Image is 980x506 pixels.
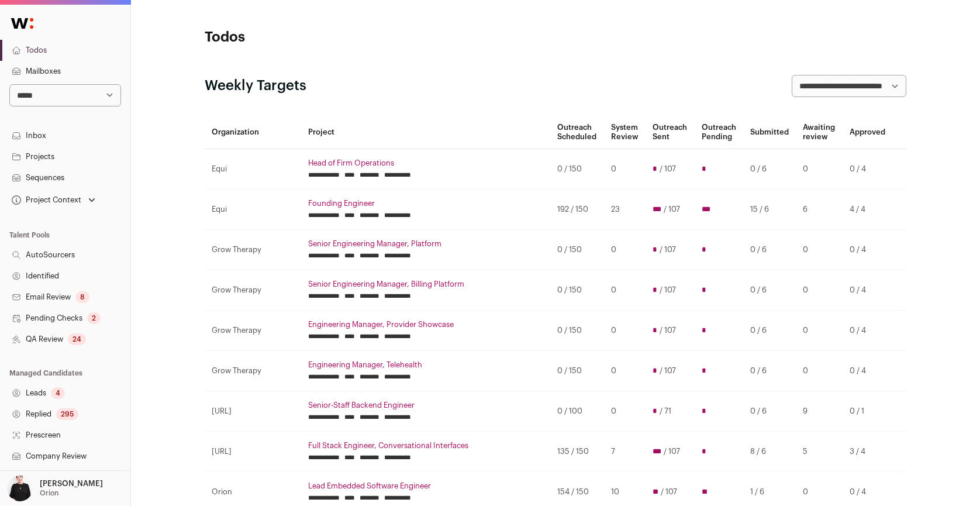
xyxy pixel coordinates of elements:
[205,77,306,95] h2: Weekly Targets
[604,270,646,311] td: 0
[308,481,543,491] a: Lead Embedded Software Engineer
[843,311,892,351] td: 0 / 4
[646,116,694,149] th: Outreach Sent
[796,391,843,432] td: 9
[796,116,843,149] th: Awaiting review
[660,285,676,295] span: / 107
[308,280,543,289] a: Senior Engineering Manager, Billing Platform
[743,311,796,351] td: 0 / 6
[743,351,796,391] td: 0 / 6
[9,195,81,205] div: Project Context
[75,291,89,303] div: 8
[550,391,604,432] td: 0 / 100
[843,270,892,311] td: 0 / 4
[308,401,543,410] a: Senior-Staff Backend Engineer
[843,230,892,270] td: 0 / 4
[205,270,301,311] td: Grow Therapy
[796,230,843,270] td: 0
[843,432,892,472] td: 3 / 4
[843,351,892,391] td: 0 / 4
[7,476,33,501] img: 9240684-medium_jpg
[604,311,646,351] td: 0
[550,351,604,391] td: 0 / 150
[843,391,892,432] td: 0 / 1
[660,326,676,335] span: / 107
[40,488,58,498] p: Orion
[743,116,796,149] th: Submitted
[550,230,604,270] td: 0 / 150
[205,230,301,270] td: Grow Therapy
[87,312,101,324] div: 2
[5,476,105,501] button: Open dropdown
[205,190,301,230] td: Equi
[743,432,796,472] td: 8 / 6
[843,116,892,149] th: Approved
[205,391,301,432] td: [URL]
[604,432,646,472] td: 7
[604,190,646,230] td: 23
[51,387,65,399] div: 4
[796,270,843,311] td: 0
[205,351,301,391] td: Grow Therapy
[664,205,680,214] span: / 107
[5,12,40,35] img: Wellfound
[56,408,78,420] div: 295
[301,116,550,149] th: Project
[796,351,843,391] td: 0
[664,447,680,456] span: / 107
[743,149,796,190] td: 0 / 6
[660,366,676,376] span: / 107
[660,245,676,254] span: / 107
[308,320,543,329] a: Engineering Manager, Provider Showcase
[661,487,677,497] span: / 107
[604,351,646,391] td: 0
[604,391,646,432] td: 0
[843,190,892,230] td: 4 / 4
[205,116,301,149] th: Organization
[695,116,744,149] th: Outreach Pending
[796,190,843,230] td: 6
[604,149,646,190] td: 0
[308,199,543,208] a: Founding Engineer
[550,270,604,311] td: 0 / 150
[604,116,646,149] th: System Review
[550,190,604,230] td: 192 / 150
[308,239,543,249] a: Senior Engineering Manager, Platform
[308,159,543,168] a: Head of Firm Operations
[205,311,301,351] td: Grow Therapy
[743,190,796,230] td: 15 / 6
[308,441,543,450] a: Full Stack Engineer, Conversational Interfaces
[796,149,843,190] td: 0
[843,149,892,190] td: 0 / 4
[68,333,86,345] div: 24
[205,28,439,47] h1: Todos
[660,407,671,416] span: / 71
[205,432,301,472] td: [URL]
[205,149,301,190] td: Equi
[796,432,843,472] td: 5
[550,116,604,149] th: Outreach Scheduled
[9,192,98,208] button: Open dropdown
[743,270,796,311] td: 0 / 6
[550,311,604,351] td: 0 / 150
[604,230,646,270] td: 0
[550,149,604,190] td: 0 / 150
[308,360,543,370] a: Engineering Manager, Telehealth
[743,230,796,270] td: 0 / 6
[796,311,843,351] td: 0
[743,391,796,432] td: 0 / 6
[40,479,103,488] p: [PERSON_NAME]
[660,164,676,174] span: / 107
[550,432,604,472] td: 135 / 150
